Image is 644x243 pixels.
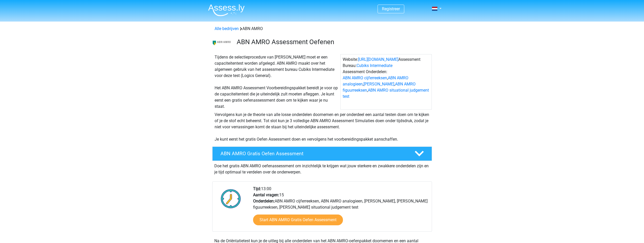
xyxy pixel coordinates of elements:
[253,186,261,191] b: Tijd:
[237,38,428,46] h3: ABN AMRO Assessment Oefenen
[363,82,394,86] a: [PERSON_NAME]
[382,6,400,11] a: Registreer
[357,63,392,68] a: Cubiks Intermediate
[253,215,343,225] a: Start ABN AMRO Gratis Oefen Assessment
[213,26,432,32] div: ABN AMRO
[249,186,431,231] div: 13:00 15 ABN AMRO cijferreeksen, ABN AMRO analogieen, [PERSON_NAME], [PERSON_NAME] figuurreeksen,...
[213,112,432,142] div: Vervolgens kun je de theorie van alle losse onderdelen doornemen en per onderdeel een aantal test...
[253,199,275,203] b: Onderdelen:
[343,75,408,86] a: ABN AMRO analogieen
[212,161,432,175] div: Doe het gratis ABN AMRO oefenassessment om inzichtelijk te krijgen wat jouw sterkere en zwakkere ...
[220,151,406,157] h4: ABN AMRO Gratis Oefen Assessment
[358,57,398,62] a: [URL][DOMAIN_NAME]
[215,26,239,31] a: Alle bedrijven
[343,88,429,99] a: ABN AMRO situational judgement test
[213,54,340,110] div: Tijdens de selectieprocedure van [PERSON_NAME] moet er een capaciteitentest worden afgelegd. ABN ...
[218,186,244,211] img: Klok
[208,4,245,16] img: Assessly
[343,82,416,93] a: ABN AMRO figuurreeksen
[343,75,387,80] a: ABN AMRO cijferreeksen
[210,147,434,161] a: ABN AMRO Gratis Oefen Assessment
[253,192,279,197] b: Aantal vragen:
[340,54,432,110] div: Website: Assessment Bureau: Assessment Onderdelen: , , , ,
